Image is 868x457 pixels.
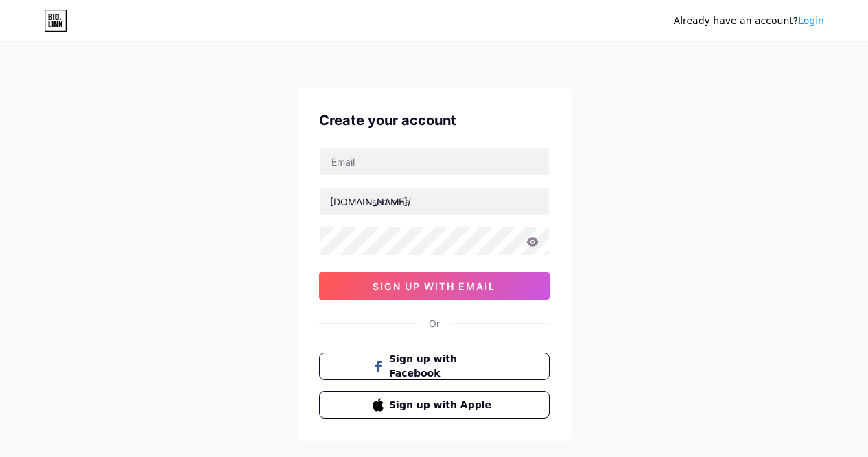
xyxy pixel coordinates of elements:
input: username [320,188,549,215]
span: Sign up with Apple [389,398,495,412]
span: Sign up with Facebook [389,352,495,381]
div: [DOMAIN_NAME]/ [330,194,411,209]
button: sign up with email [319,272,550,300]
button: Sign up with Facebook [319,353,550,380]
div: Already have an account? [674,14,824,28]
span: sign up with email [373,280,495,292]
button: Sign up with Apple [319,391,550,419]
input: Email [320,148,549,175]
div: Create your account [319,110,550,131]
a: Login [798,15,824,26]
div: Or [429,316,440,331]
